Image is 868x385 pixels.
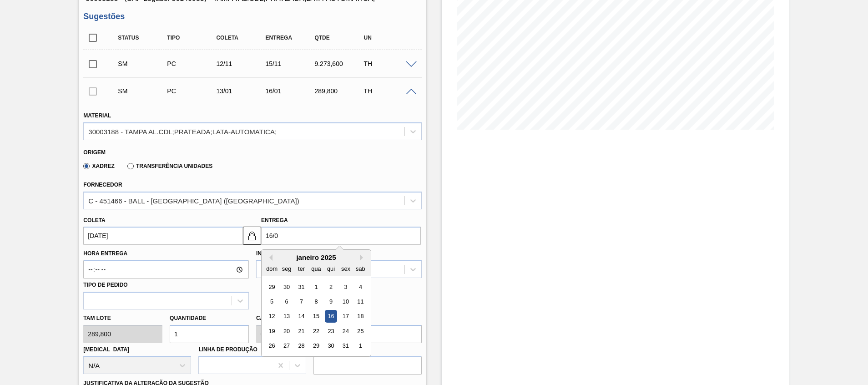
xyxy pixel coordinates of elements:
div: Choose quinta-feira, 30 de janeiro de 2025 [325,340,337,352]
div: Choose segunda-feira, 30 de dezembro de 2024 [280,281,293,293]
div: Choose quinta-feira, 23 de janeiro de 2025 [325,325,337,337]
div: Choose segunda-feira, 6 de janeiro de 2025 [280,295,293,308]
div: Status [116,35,170,41]
div: C - 451466 - BALL - [GEOGRAPHIC_DATA] ([GEOGRAPHIC_DATA]) [88,197,299,204]
div: Choose sexta-feira, 17 de janeiro de 2025 [339,310,352,323]
div: dom [266,263,278,275]
div: Choose quarta-feira, 1 de janeiro de 2025 [310,281,322,293]
label: [MEDICAL_DATA] [83,346,129,353]
div: ter [295,263,308,275]
div: 15/11/2025 [263,60,318,67]
div: sab [354,263,367,275]
div: Choose quinta-feira, 9 de janeiro de 2025 [325,295,337,308]
div: Choose domingo, 29 de dezembro de 2024 [266,281,278,293]
label: Hora Entrega [83,247,249,260]
div: 16/01/2025 [263,87,318,95]
div: Sugestão Manual [116,87,170,95]
div: Choose sexta-feira, 3 de janeiro de 2025 [339,281,352,293]
div: qui [325,263,337,275]
div: Choose quinta-feira, 2 de janeiro de 2025 [325,281,337,293]
div: Choose terça-feira, 31 de dezembro de 2024 [295,281,308,293]
div: Choose terça-feira, 28 de janeiro de 2025 [295,340,308,352]
label: Material [83,112,111,119]
div: Choose domingo, 19 de janeiro de 2025 [266,325,278,337]
div: TH [361,60,416,67]
div: 13/01/2025 [214,87,268,95]
div: 289,800 [312,87,367,95]
div: Choose segunda-feira, 13 de janeiro de 2025 [280,310,293,323]
div: Choose quarta-feira, 22 de janeiro de 2025 [310,325,322,337]
div: Choose sexta-feira, 24 de janeiro de 2025 [339,325,352,337]
label: Transferência Unidades [127,163,212,169]
div: Choose segunda-feira, 20 de janeiro de 2025 [280,325,293,337]
div: Choose quarta-feira, 8 de janeiro de 2025 [310,295,322,308]
div: month 2025-01 [264,279,368,353]
div: seg [280,263,293,275]
div: Choose sábado, 4 de janeiro de 2025 [354,281,367,293]
div: Choose domingo, 5 de janeiro de 2025 [266,295,278,308]
label: Quantidade [170,315,206,321]
div: Choose quarta-feira, 15 de janeiro de 2025 [310,310,322,323]
label: Entrega [261,217,288,223]
div: 12/11/2025 [214,60,268,67]
div: Choose segunda-feira, 27 de janeiro de 2025 [280,340,293,352]
div: Choose terça-feira, 21 de janeiro de 2025 [295,325,308,337]
div: 30003188 - TAMPA AL.CDL;PRATEADA;LATA-AUTOMATICA; [88,127,277,135]
button: locked [243,227,261,245]
div: TH [361,87,416,95]
div: UN [361,35,416,41]
div: Coleta [214,35,268,41]
div: Choose quinta-feira, 16 de janeiro de 2025 [325,310,337,323]
label: Coleta [83,217,105,223]
div: sex [339,263,352,275]
input: dd/mm/yyyy [261,227,421,245]
label: Carros [256,315,280,321]
label: Origem [83,149,106,156]
div: janeiro 2025 [262,253,371,261]
img: locked [247,230,257,241]
label: Incoterm [256,250,285,257]
div: Entrega [263,35,318,41]
div: Choose sábado, 18 de janeiro de 2025 [354,310,367,323]
h3: Sugestões [83,12,421,21]
div: 9.273,600 [312,60,367,67]
label: Fornecedor [83,182,122,188]
div: Choose domingo, 12 de janeiro de 2025 [266,310,278,323]
label: Linha de Produção [198,346,257,353]
label: Tipo de pedido [83,282,127,288]
div: Choose sexta-feira, 10 de janeiro de 2025 [339,295,352,308]
button: Previous Month [266,254,273,261]
div: qua [310,263,322,275]
div: Pedido de Compra [165,87,219,95]
button: Next Month [360,254,366,261]
div: Choose terça-feira, 14 de janeiro de 2025 [295,310,308,323]
div: Choose quarta-feira, 29 de janeiro de 2025 [310,340,322,352]
div: Choose sábado, 11 de janeiro de 2025 [354,295,367,308]
div: Pedido de Compra [165,60,219,67]
div: Choose domingo, 26 de janeiro de 2025 [266,340,278,352]
div: Choose terça-feira, 7 de janeiro de 2025 [295,295,308,308]
div: Qtde [312,35,367,41]
div: Choose sábado, 1 de fevereiro de 2025 [354,340,367,352]
input: dd/mm/yyyy [83,227,243,245]
div: Choose sábado, 25 de janeiro de 2025 [354,325,367,337]
label: Xadrez [83,163,115,169]
label: Tam lote [83,312,162,325]
div: Sugestão Manual [116,60,170,67]
div: Tipo [165,35,219,41]
div: Choose sexta-feira, 31 de janeiro de 2025 [339,340,352,352]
